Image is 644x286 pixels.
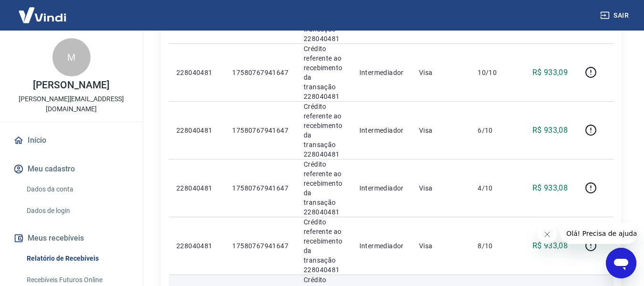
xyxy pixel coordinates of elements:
img: Vindi [11,0,73,30]
p: [PERSON_NAME][EMAIL_ADDRESS][DOMAIN_NAME] [8,94,135,114]
p: 17580767941647 [232,183,288,193]
p: Crédito referente ao recebimento da transação 228040481 [304,102,344,159]
div: M [52,38,91,76]
a: Dados de login [23,201,131,221]
p: Intermediador [359,68,404,77]
iframe: Botão para abrir a janela de mensagens [606,248,636,278]
p: R$ 933,08 [532,240,568,252]
p: 228040481 [176,183,217,193]
p: Intermediador [359,126,404,135]
button: Meus recebíveis [11,228,131,249]
p: 6/10 [478,126,506,135]
p: Crédito referente ao recebimento da transação 228040481 [304,159,344,217]
p: R$ 933,09 [532,67,568,78]
iframe: Fechar mensagem [538,225,557,244]
p: Intermediador [359,183,404,193]
p: [PERSON_NAME] [33,80,109,90]
p: 8/10 [478,241,506,251]
p: 228040481 [176,126,217,135]
p: Visa [419,241,462,251]
p: Visa [419,126,462,135]
p: Crédito referente ao recebimento da transação 228040481 [304,44,344,101]
p: R$ 933,08 [532,182,568,194]
p: Crédito referente ao recebimento da transação 228040481 [304,217,344,275]
p: 228040481 [176,68,217,77]
button: Sair [598,7,633,24]
p: 4/10 [478,183,506,193]
p: 10/10 [478,68,506,77]
p: Visa [419,68,462,77]
iframe: Mensagem da empresa [561,223,636,244]
p: 228040481 [176,241,217,251]
p: Intermediador [359,241,404,251]
a: Dados da conta [23,180,131,199]
p: Visa [419,183,462,193]
p: R$ 933,08 [532,125,568,136]
p: 17580767941647 [232,126,288,135]
span: Olá! Precisa de ajuda? [6,7,80,14]
p: 17580767941647 [232,241,288,251]
a: Início [11,130,131,151]
p: 17580767941647 [232,68,288,77]
a: Relatório de Recebíveis [23,249,131,268]
button: Meu cadastro [11,159,131,180]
